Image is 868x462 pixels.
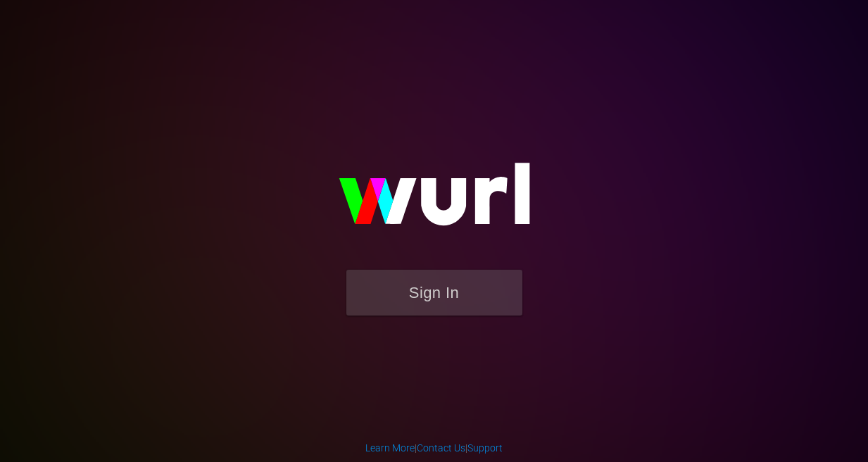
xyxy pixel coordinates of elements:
[365,441,503,455] div: | |
[467,442,503,454] a: Support
[346,270,522,316] button: Sign In
[417,442,465,454] a: Contact Us
[294,132,575,269] img: wurl-logo-on-black-223613ac3d8ba8fe6dc639794a292ebdb59501304c7dfd60c99c58986ef67473.svg
[365,442,415,454] a: Learn More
